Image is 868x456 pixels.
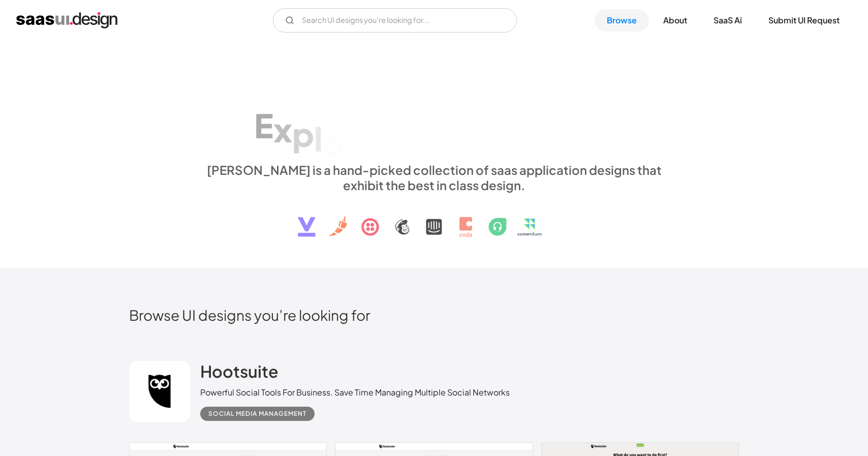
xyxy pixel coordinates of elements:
[323,124,344,163] div: o
[314,119,323,158] div: l
[280,193,588,246] img: text, icon, saas logo
[208,408,306,420] div: Social Media Management
[254,106,273,145] div: E
[701,9,754,32] a: SaaS Ai
[16,12,117,28] a: home
[200,386,510,399] div: Powerful Social Tools For Business. Save Time Managing Multiple Social Networks
[273,110,292,149] div: x
[200,361,278,386] a: Hootsuite
[273,8,517,33] form: Email Form
[273,8,517,33] input: Search UI designs you're looking for...
[129,306,739,324] h2: Browse UI designs you’re looking for
[595,9,649,32] a: Browse
[200,162,668,193] div: [PERSON_NAME] is a hand-picked collection of saas application designs that exhibit the best in cl...
[292,114,314,154] div: p
[200,74,668,152] h1: Explore SaaS UI design patterns & interactions.
[756,9,852,32] a: Submit UI Request
[200,361,278,381] h2: Hootsuite
[651,9,699,32] a: About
